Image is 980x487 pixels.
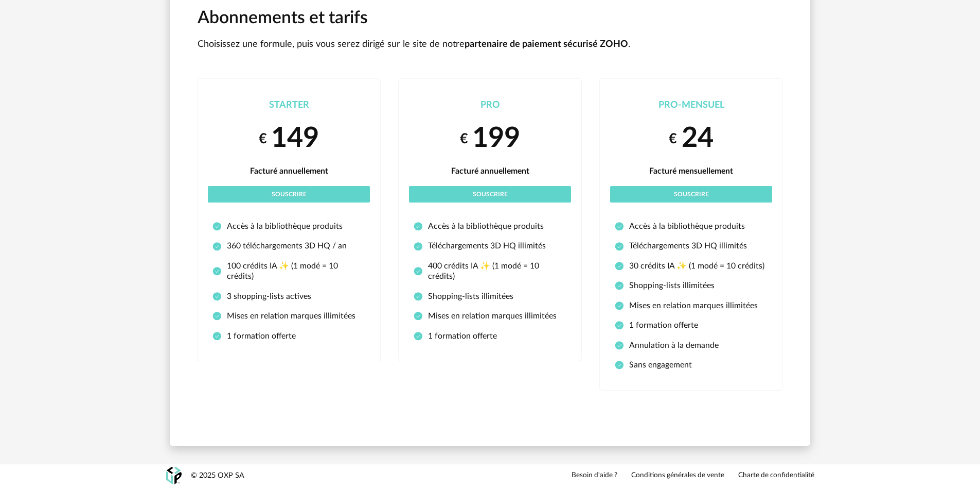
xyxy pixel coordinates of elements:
li: Accès à la bibliothèque produits [615,221,768,231]
li: Mises en relation marques illimitées [212,311,365,321]
small: € [259,130,267,148]
li: 1 formation offerte [212,331,365,341]
li: 1 formation offerte [414,331,566,341]
li: 3 shopping-lists actives [212,291,365,301]
small: € [669,130,677,148]
strong: partenaire de paiement sécurisé ZOHO [465,40,628,49]
a: Conditions générales de vente [631,471,724,480]
button: Souscrire [208,186,370,203]
li: Annulation à la demande [615,340,768,350]
span: Facturé annuellement [250,167,328,175]
span: Souscrire [674,191,709,197]
a: Charte de confidentialité [738,471,814,480]
span: Facturé annuellement [451,167,529,175]
li: Accès à la bibliothèque produits [414,221,566,231]
li: 1 formation offerte [615,320,768,330]
span: 199 [472,125,520,153]
div: Starter [208,99,370,111]
span: Facturé mensuellement [649,167,733,175]
li: Sans engagement [615,360,768,370]
span: Souscrire [272,191,307,197]
li: Shopping-lists illimitées [414,291,566,301]
li: Mises en relation marques illimitées [414,311,566,321]
img: OXP [166,467,182,485]
a: Besoin d'aide ? [572,471,617,480]
li: Mises en relation marques illimitées [615,300,768,311]
li: 100 crédits IA ✨ (1 modé = 10 crédits) [212,261,365,282]
h1: Abonnements et tarifs [198,7,782,30]
button: Souscrire [409,186,571,203]
span: 149 [271,125,319,153]
div: Pro [409,99,571,111]
li: Shopping-lists illimitées [615,280,768,291]
li: Téléchargements 3D HQ illimités [414,241,566,251]
div: Pro-Mensuel [610,99,772,111]
button: Souscrire [610,186,772,203]
li: 30 crédits IA ✨ (1 modé = 10 crédits) [615,261,768,271]
div: © 2025 OXP SA [191,471,244,481]
li: 360 téléchargements 3D HQ / an [212,241,365,251]
li: Téléchargements 3D HQ illimités [615,241,768,251]
small: € [460,130,468,148]
p: Choisissez une formule, puis vous serez dirigé sur le site de notre . [198,39,782,51]
span: 24 [682,125,714,153]
li: 400 crédits IA ✨ (1 modé = 10 crédits) [414,261,566,282]
span: Souscrire [473,191,508,197]
li: Accès à la bibliothèque produits [212,221,365,231]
